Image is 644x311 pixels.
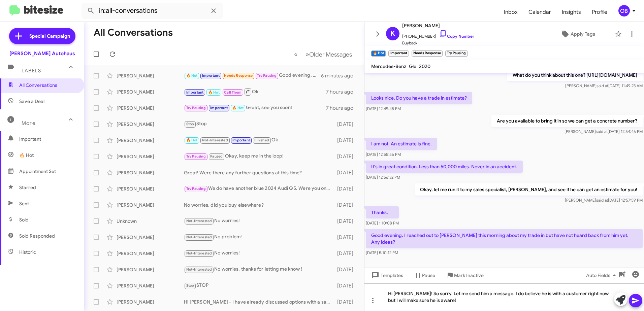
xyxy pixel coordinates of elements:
span: Try Pausing [186,154,206,159]
span: Not-Interested [186,219,212,223]
div: Ok [184,136,334,144]
nav: Page navigation example [290,47,356,61]
span: Important [210,106,228,110]
span: 🔥 Hot [232,106,244,110]
div: [PERSON_NAME] [117,266,184,273]
span: Insights [556,2,586,22]
span: [DATE] 12:49:45 PM [366,106,401,111]
p: I am not. An estimate is fine. [366,138,437,150]
small: Important [388,50,409,57]
h1: All Conversations [94,27,173,38]
span: Mark Inactive [454,269,484,281]
div: [DATE] [334,299,359,305]
div: Great! Were there any further questions at this time? [184,169,334,176]
span: Important [202,73,220,78]
small: Needs Response [412,50,443,57]
span: [PERSON_NAME] [402,22,474,30]
div: [PERSON_NAME] [117,202,184,208]
button: Auto Fields [581,269,624,281]
span: More [22,120,35,126]
div: [PERSON_NAME] [117,105,184,111]
a: Copy Number [439,34,474,39]
span: Important [19,136,76,142]
span: Historic [19,249,36,255]
span: Paused [210,154,223,159]
span: Try Pausing [257,73,277,78]
span: 2020 [419,63,430,69]
div: Stop [184,120,334,128]
span: [DATE] 5:10:12 PM [366,250,398,255]
span: Buyback [402,40,474,46]
div: No worries, thanks for letting me know ! [184,266,334,273]
div: Great, see you soon! [184,104,326,112]
div: [PERSON_NAME] [117,234,184,241]
div: OB [618,5,630,16]
span: Stop [186,283,194,288]
p: Looks nice. Do you have a trade in estimate? [366,92,472,104]
a: Special Campaign [9,28,75,44]
button: OB [613,5,637,16]
div: [DATE] [334,266,359,273]
span: Needs Response [224,73,253,78]
button: Templates [364,269,409,281]
span: Not-Interested [202,138,228,142]
span: 🔥 Hot [208,90,220,95]
button: Previous [290,47,302,61]
div: [DATE] [334,250,359,257]
p: It's in great condition. Less than 50,000 miles. Never in an accident. [366,161,523,173]
span: Starred [19,184,36,191]
div: Hi [PERSON_NAME] - I have already discussed options with a sales associate and have decided to st... [184,299,334,305]
a: Calendar [523,2,556,22]
input: Search [82,3,223,19]
div: No worries, did you buy elsewhere? [184,202,334,208]
span: Special Campaign [29,33,70,39]
span: Pause [422,269,435,281]
span: said at [596,129,608,134]
div: [PERSON_NAME] [117,185,184,192]
span: Try Pausing [186,106,206,110]
div: [DATE] [334,137,359,144]
span: Apply Tags [571,28,595,40]
div: No worries! [184,217,334,225]
span: Save a Deal [19,98,44,105]
button: Mark Inactive [441,269,489,281]
span: Templates [370,269,403,281]
span: » [305,50,309,59]
span: [PERSON_NAME] [DATE] 11:49:23 AM [565,83,643,88]
span: Try Pausing [186,186,206,191]
div: Ok [184,88,326,96]
span: K [390,28,395,39]
span: [PHONE_NUMBER] [402,30,474,40]
div: Good evening. I reached out to [PERSON_NAME] this morning about my trade in but have not heard ba... [184,72,321,79]
span: Finished [254,138,269,142]
span: [DATE] 1:10:08 PM [366,220,399,226]
span: 🔥 Hot [19,152,34,159]
p: Are you available to bring it in so we can get a concrete number? [491,115,643,127]
span: « [294,50,298,59]
span: Mercedes-Benz [371,63,406,69]
div: No problem! [184,233,334,241]
a: Profile [586,2,613,22]
div: Unknown [117,218,184,224]
span: Sent [19,200,29,207]
div: [DATE] [334,234,359,241]
span: [DATE] 12:56:32 PM [366,175,400,180]
div: [PERSON_NAME] [117,153,184,160]
div: Okay, keep me in the loop! [184,152,334,160]
div: [DATE] [334,218,359,224]
p: Okay, let me run it to my sales specialist, [PERSON_NAME], and see if he can get an estimate for ... [415,183,643,196]
span: said at [596,198,608,203]
small: Try Pausing [445,50,468,57]
span: Important [232,138,250,142]
div: No worries! [184,249,334,257]
div: [PERSON_NAME] [117,121,184,128]
div: [PERSON_NAME] [117,89,184,95]
span: 🔥 Hot [186,138,198,142]
span: Important [186,90,204,95]
div: 6 minutes ago [321,72,359,79]
div: [PERSON_NAME] [117,169,184,176]
span: 🔥 Hot [186,73,198,78]
span: All Conversations [19,82,57,89]
span: Labels [22,68,41,74]
div: [DATE] [334,185,359,192]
